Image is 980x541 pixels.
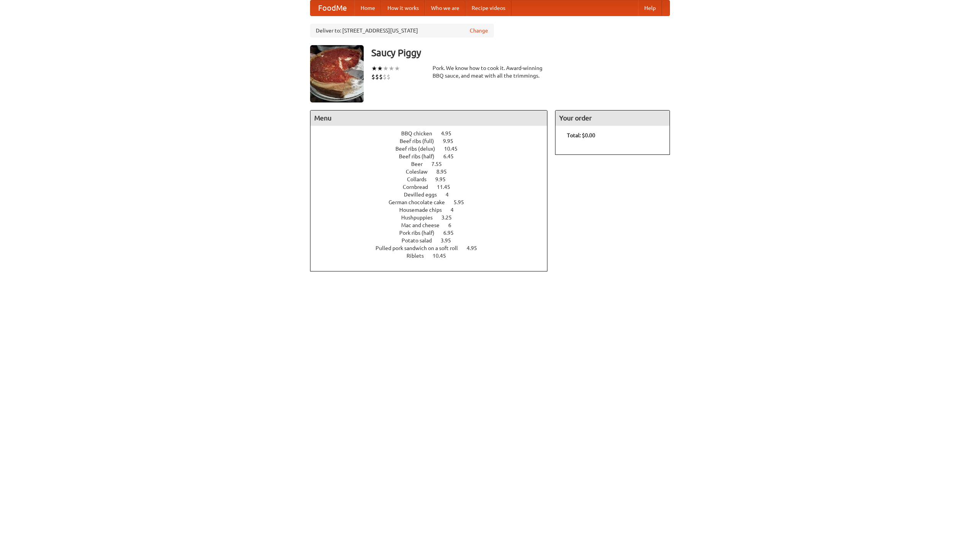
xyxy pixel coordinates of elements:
span: 9.95 [443,138,461,144]
a: How it works [381,0,425,16]
span: Potato salad [402,237,439,244]
a: Cornbread 11.45 [403,184,464,190]
span: 3.25 [441,214,459,221]
li: $ [375,73,379,81]
span: Mac and cheese [401,222,447,228]
span: Beer [411,161,430,167]
li: $ [387,73,390,81]
a: Change [470,27,488,34]
a: Pork ribs (half) 6.95 [399,230,468,236]
h3: Saucy Piggy [371,45,670,60]
span: 8.95 [436,169,454,175]
span: 9.95 [435,176,453,182]
span: 3.95 [441,237,459,244]
span: 6.45 [443,153,461,159]
a: Recipe videos [465,0,511,16]
li: ★ [383,64,389,73]
span: BBQ chicken [401,130,440,136]
span: 4 [446,192,456,198]
span: Pulled pork sandwich on a soft roll [376,245,465,251]
span: Beef ribs (half) [399,153,442,159]
a: BBQ chicken 4.95 [401,130,465,136]
span: Collards [407,176,434,182]
a: Beef ribs (half) 6.45 [399,153,468,159]
span: Beef ribs (delux) [395,146,443,152]
a: German chocolate cake 5.95 [389,199,478,205]
a: Hushpuppies 3.25 [401,214,466,221]
span: 4.95 [441,130,459,136]
span: 10.45 [433,253,454,259]
li: ★ [389,64,394,73]
div: Pork. We know how to cook it. Award-winning BBQ sauce, and meat with all the trimmings. [433,64,547,80]
a: Devilled eggs 4 [404,192,463,198]
span: Coleslaw [406,169,435,175]
span: 6 [448,222,459,228]
li: $ [383,73,387,81]
a: Beef ribs (delux) 10.45 [395,146,472,152]
a: Housemade chips 4 [399,207,468,213]
a: Riblets 10.45 [407,253,460,259]
span: 4.95 [467,245,485,251]
li: $ [379,73,383,81]
span: 11.45 [437,184,458,190]
span: Devilled eggs [404,192,444,198]
span: 5.95 [454,199,472,205]
h4: Menu [310,110,547,126]
a: Collards 9.95 [407,176,460,182]
span: Riblets [407,253,431,259]
span: Beef ribs (full) [400,138,442,144]
a: Who we are [425,0,465,16]
span: 7.55 [431,161,449,167]
a: Potato salad 3.95 [402,237,465,244]
a: Mac and cheese 6 [401,222,465,228]
a: Home [354,0,381,16]
li: ★ [371,64,377,73]
a: Beer 7.55 [411,161,456,167]
li: $ [371,73,375,81]
a: Coleslaw 8.95 [406,169,461,175]
span: Hushpuppies [401,214,440,221]
a: Help [638,0,662,16]
a: FoodMe [310,0,354,16]
span: 4 [451,207,461,213]
span: Cornbread [403,184,436,190]
a: Beef ribs (full) 9.95 [400,138,467,144]
span: Housemade chips [399,207,449,213]
span: 6.95 [443,230,461,236]
h4: Your order [555,110,670,126]
span: 10.45 [444,146,465,152]
div: Deliver to: [STREET_ADDRESS][US_STATE] [310,24,494,37]
a: Pulled pork sandwich on a soft roll 4.95 [376,245,491,251]
span: Pork ribs (half) [399,230,442,236]
li: ★ [394,64,400,73]
li: ★ [377,64,383,73]
img: angular.jpg [310,45,364,102]
b: Total: $0.00 [567,132,595,138]
span: German chocolate cake [389,199,452,205]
